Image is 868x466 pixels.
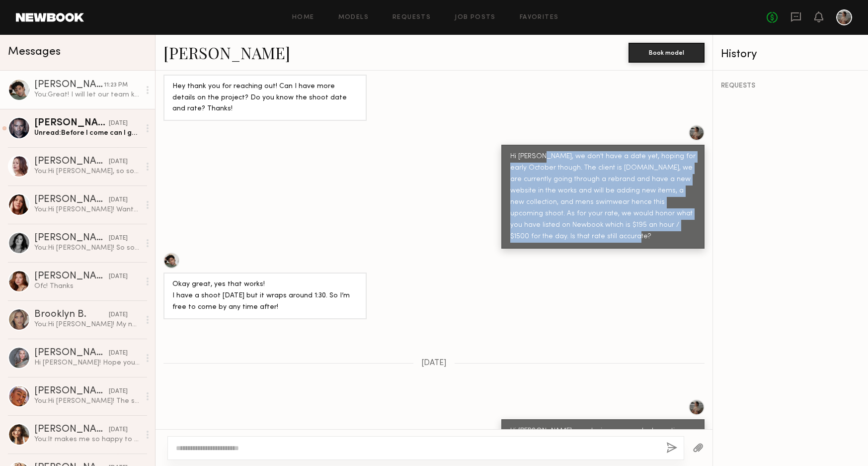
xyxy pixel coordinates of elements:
[109,157,128,167] div: [DATE]
[34,358,140,368] div: Hi [PERSON_NAME]! Hope you are having a nice day. I posted the review and wanted to let you know ...
[34,205,140,214] div: You: Hi [PERSON_NAME]! Wanted to follow up with you regarding our casting call! Please let us kno...
[163,42,290,63] a: [PERSON_NAME]
[109,310,128,320] div: [DATE]
[34,425,109,435] div: [PERSON_NAME]
[34,233,109,243] div: [PERSON_NAME]
[34,396,140,406] div: You: Hi [PERSON_NAME]! The shoot we reached out to you for has already been completed. Thank you ...
[34,272,109,281] div: [PERSON_NAME]
[721,83,860,90] div: REQUESTS
[34,80,104,90] div: [PERSON_NAME]
[172,279,358,313] div: Okay great, yes that works! I have a shoot [DATE] but it wraps around 1:30. So I’m free to come b...
[34,167,140,176] div: You: Hi [PERSON_NAME], so sorry for my delayed response. The address is [STREET_ADDRESS]
[34,157,109,167] div: [PERSON_NAME]
[421,359,447,368] span: [DATE]
[104,81,128,90] div: 11:23 PM
[34,386,109,396] div: [PERSON_NAME]
[34,281,140,291] div: Ofc! Thanks
[34,348,109,358] div: [PERSON_NAME]
[393,14,431,21] a: Requests
[34,435,140,444] div: You: It makes me so happy to hear that you enjoyed working together! Let me know when you decide ...
[109,425,128,435] div: [DATE]
[109,119,128,128] div: [DATE]
[109,387,128,396] div: [DATE]
[34,195,109,205] div: [PERSON_NAME]
[109,272,128,281] div: [DATE]
[172,81,358,115] div: Hey thank you for reaching out! Can I have more details on the project? Do you know the shoot dat...
[34,243,140,253] div: You: Hi [PERSON_NAME]! So sorry for my delayed response! Unfortunately we need a true plus size m...
[629,48,705,56] a: Book model
[520,14,559,21] a: Favorites
[338,14,369,21] a: Models
[510,426,696,460] div: Hi [PERSON_NAME], our designer can only do castings 9am-1:30pm. Could you come [DATE] or [DATE] i...
[629,43,705,63] button: Book model
[109,195,128,205] div: [DATE]
[34,310,109,320] div: Brooklyn B.
[109,234,128,243] div: [DATE]
[455,14,496,21] a: Job Posts
[721,49,860,60] div: History
[34,128,140,138] div: Unread: Before I come can I get a little details about the shoot? Dates Rate Brand
[8,46,61,58] span: Messages
[109,349,128,358] div: [DATE]
[510,151,696,243] div: Hi [PERSON_NAME], we don't have a date yet, hoping for early October though. The client is [DOMAI...
[34,118,109,128] div: [PERSON_NAME]
[34,320,140,329] div: You: Hi [PERSON_NAME]! My name is [PERSON_NAME] and I am a creative director / producer for photo...
[34,90,140,99] div: You: Great! I will let our team know. :)
[292,14,315,21] a: Home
